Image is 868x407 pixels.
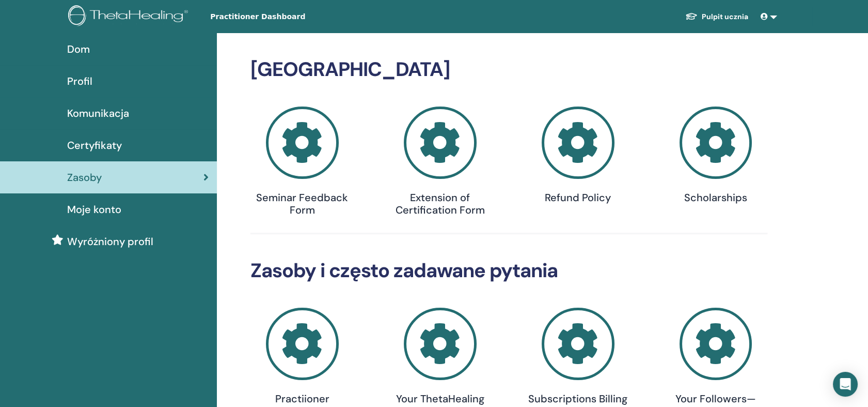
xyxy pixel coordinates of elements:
h4: Refund Policy [526,191,629,204]
img: logo.png [68,5,192,28]
a: Subscriptions Billing [526,308,629,405]
h4: Scholarships [664,191,767,204]
span: Zasoby [67,170,102,185]
span: Dom [67,41,90,57]
img: graduation-cap-white.svg [685,12,698,21]
a: Refund Policy [526,107,629,204]
span: Profil [67,73,92,89]
h4: Extension of Certification Form [388,191,492,216]
a: Pulpit ucznia [677,7,756,26]
span: Komunikacja [67,105,129,121]
a: Extension of Certification Form [388,107,492,217]
div: Open Intercom Messenger [833,372,858,397]
h4: Seminar Feedback Form [250,191,354,216]
h4: Subscriptions Billing [526,393,629,405]
span: Practitioner Dashboard [210,11,365,22]
h2: [GEOGRAPHIC_DATA] [250,58,767,82]
a: Seminar Feedback Form [250,107,354,217]
h2: Zasoby i często zadawane pytania [250,259,767,283]
span: Certyfikaty [67,138,122,153]
span: Wyróżniony profil [67,234,153,249]
span: Moje konto [67,202,121,217]
a: Scholarships [664,107,767,204]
